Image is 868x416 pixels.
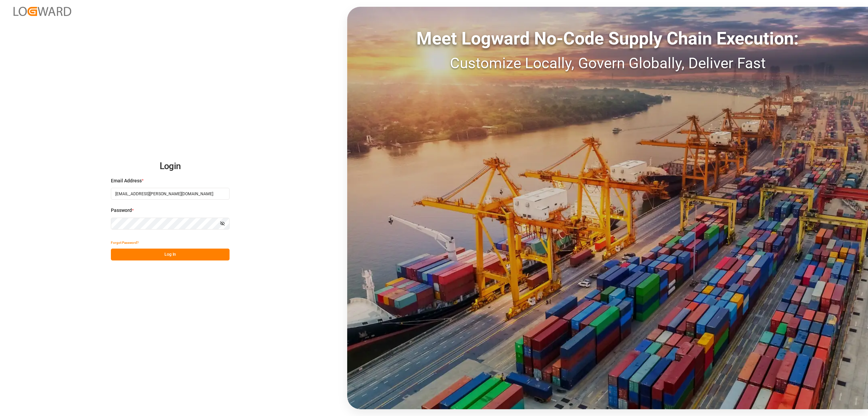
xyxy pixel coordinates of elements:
span: Email Address [111,177,142,184]
span: Password [111,207,132,214]
button: Forgot Password? [111,237,139,249]
div: Customize Locally, Govern Globally, Deliver Fast [347,52,868,74]
img: Logward_new_orange.png [14,7,71,16]
input: Enter your email [111,188,230,200]
button: Log In [111,249,230,260]
h2: Login [111,156,230,177]
div: Meet Logward No-Code Supply Chain Execution: [347,25,868,52]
